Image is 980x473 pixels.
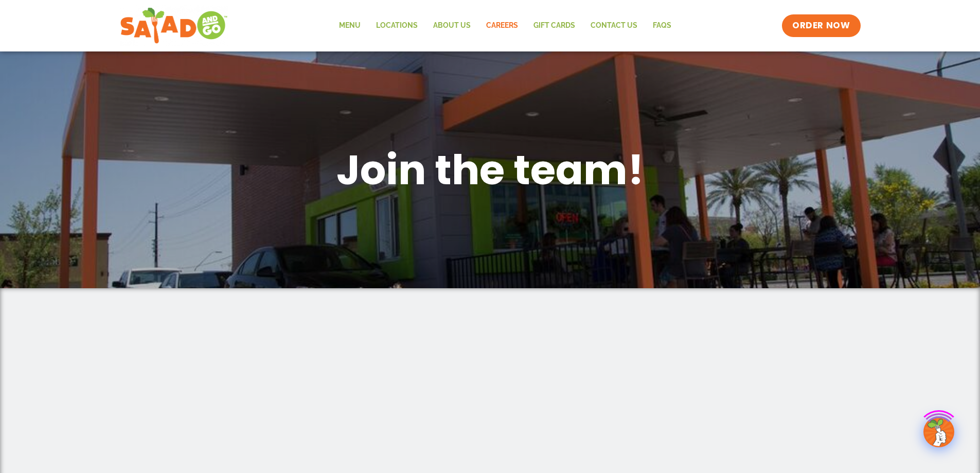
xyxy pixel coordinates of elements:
span: ORDER NOW [792,20,850,32]
h1: Join the team! [223,143,758,197]
a: Careers [478,14,526,38]
a: ORDER NOW [782,14,860,37]
img: new-SAG-logo-768×292 [120,5,228,46]
nav: Menu [331,14,679,38]
a: Locations [368,14,425,38]
a: Contact Us [583,14,645,38]
a: Menu [331,14,368,38]
a: FAQs [645,14,679,38]
a: GIFT CARDS [526,14,583,38]
a: About Us [425,14,478,38]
